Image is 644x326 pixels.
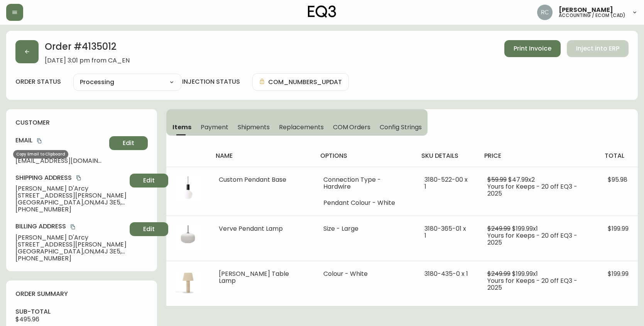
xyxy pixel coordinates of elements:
[323,199,406,206] li: Pendant Colour - White
[216,152,308,160] h4: name
[15,136,106,145] h4: Email
[380,123,421,131] span: Config Strings
[15,118,148,127] h4: customer
[45,57,130,64] span: [DATE] 3:01 pm from CA_EN
[323,270,406,277] li: Colour - White
[424,175,468,191] span: 3180-522-00 x 1
[424,224,466,240] span: 3180-365-01 x 1
[487,182,577,198] span: Yours for Keeps - 20 off EQ3 - 2025
[512,224,538,233] span: $199.99 x 1
[123,139,134,147] span: Edit
[201,123,228,131] span: Payment
[35,137,43,145] button: copy
[130,222,168,236] button: Edit
[605,152,632,160] h4: total
[308,5,336,18] img: logo
[69,223,77,231] button: copy
[608,224,629,233] span: $199.99
[75,174,83,182] button: copy
[130,174,168,187] button: Edit
[15,199,127,206] span: [GEOGRAPHIC_DATA] , ON , M4J 3E5 , CA
[323,225,406,232] li: Size - Large
[172,123,191,131] span: Items
[15,174,127,182] h4: Shipping Address
[219,175,286,184] span: Custom Pendant Base
[109,136,148,150] button: Edit
[15,206,127,213] span: [PHONE_NUMBER]
[15,78,61,86] label: order status
[15,315,39,324] span: $495.96
[15,290,148,298] h4: order summary
[537,5,553,20] img: f4ba4e02bd060be8f1386e3ca455bd0e
[504,40,561,57] button: Print Invoice
[484,152,592,160] h4: price
[15,255,127,262] span: [PHONE_NUMBER]
[45,40,130,57] h2: Order # 4135012
[508,175,535,184] span: $47.99 x 2
[512,269,538,278] span: $199.99 x 1
[333,123,371,131] span: COM Orders
[15,185,127,192] span: [PERSON_NAME] D'Arcy
[279,123,323,131] span: Replacements
[15,157,106,164] span: [EMAIL_ADDRESS][DOMAIN_NAME]
[559,7,613,13] span: [PERSON_NAME]
[143,225,155,233] span: Edit
[608,175,627,184] span: $95.98
[238,123,270,131] span: Shipments
[15,192,127,199] span: [STREET_ADDRESS][PERSON_NAME]
[176,270,200,295] img: 9a82c693-19ba-4ae3-973e-ebc7df5e09f4Optional[Ferris-White-Jute-Table-Lamp.jpg].jpg
[608,269,629,278] span: $199.99
[487,224,510,233] span: $249.99
[176,225,200,250] img: 41d01ac2-96d0-46ca-85bb-5b919ddf4919Optional[verve-large-pendant-lamp].jpg
[323,176,406,190] li: Connection Type - Hardwire
[143,176,155,185] span: Edit
[421,152,472,160] h4: sku details
[15,234,127,241] span: [PERSON_NAME] D'Arcy
[487,231,577,247] span: Yours for Keeps - 20 off EQ3 - 2025
[320,152,409,160] h4: options
[559,13,625,18] h5: accounting / ecom (cad)
[219,269,289,285] span: [PERSON_NAME] Table Lamp
[15,307,148,316] h4: sub-total
[15,248,127,255] span: [GEOGRAPHIC_DATA] , ON , M4J 3E5 , CA
[514,44,551,53] span: Print Invoice
[424,269,468,278] span: 3180-435-0 x 1
[219,224,283,233] span: Verve Pendant Lamp
[487,175,507,184] span: $59.99
[15,241,127,248] span: [STREET_ADDRESS][PERSON_NAME]
[487,276,577,292] span: Yours for Keeps - 20 off EQ3 - 2025
[182,78,240,86] h4: injection status
[15,222,127,231] h4: Billing Address
[487,269,510,278] span: $249.99
[176,176,200,201] img: cb1ce3b7-d8e0-4f4a-a10d-eff5c989fbc5Optional[Customizable-EQ3-Pendant-Light-Black.jpg].jpg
